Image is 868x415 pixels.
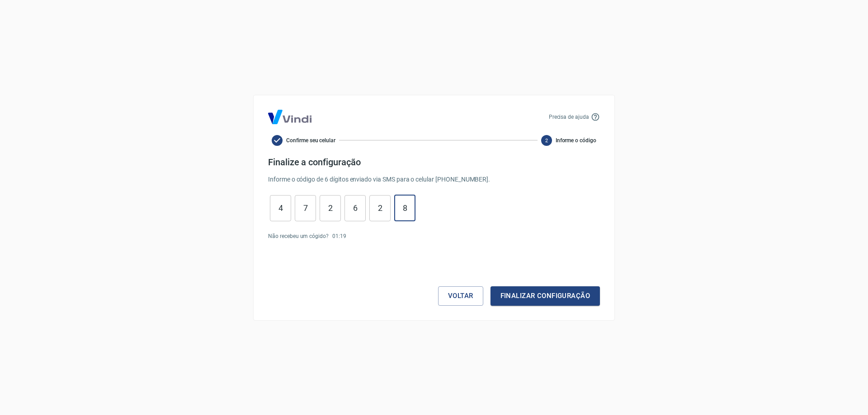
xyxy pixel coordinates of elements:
button: Voltar [438,286,483,305]
p: 01 : 19 [332,232,346,240]
p: Informe o código de 6 dígitos enviado via SMS para o celular [PHONE_NUMBER] . [268,175,600,184]
button: Finalizar configuração [491,286,600,305]
h4: Finalize a configuração [268,157,600,168]
span: Confirme seu celular [286,136,335,145]
text: 2 [545,137,548,143]
p: Não recebeu um cógido? [268,232,329,240]
p: Precisa de ajuda [549,113,589,121]
img: Logo Vind [268,110,311,124]
span: Informe o código [556,136,596,145]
